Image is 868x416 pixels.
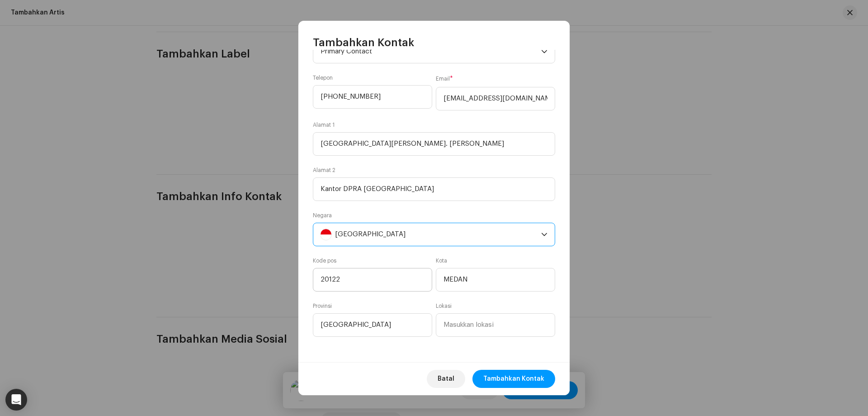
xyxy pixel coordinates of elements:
button: Batal [427,370,465,388]
input: Masukkan email [436,87,555,110]
input: Alamat jalan, kotak P.O., nama perusahaan, c/o [313,132,555,156]
input: Masukkan Kota Anda [436,268,555,292]
input: Masukkan provinsi/negara bagian [313,313,432,337]
button: Tambahkan Kontak [472,370,555,388]
label: Negara [313,212,332,219]
span: Tambahkan Kontak [313,35,414,50]
div: [GEOGRAPHIC_DATA] [335,223,406,246]
input: Masukkan lokasi [436,313,555,337]
input: Apartemen, suite, unit, gedung, lantai, dll. [313,177,555,201]
label: Telepon [313,74,333,81]
label: Alamat 2 [313,167,335,174]
div: dropdown trigger [541,223,547,246]
label: Kode pos [313,257,336,264]
span: Indonesia [321,223,541,246]
div: Open Intercom Messenger [5,389,27,411]
label: Alamat 1 [313,121,335,129]
input: +15551234567 [313,85,432,109]
span: Tambahkan Kontak [483,370,544,388]
span: Primary Contact [321,40,541,63]
span: Batal [438,370,454,388]
label: Lokasi [436,302,452,310]
div: dropdown trigger [541,40,547,63]
label: Provinsi [313,302,332,310]
input: Masukkan kode pos [313,268,432,292]
small: Email [436,74,450,83]
label: Kota [436,257,447,264]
